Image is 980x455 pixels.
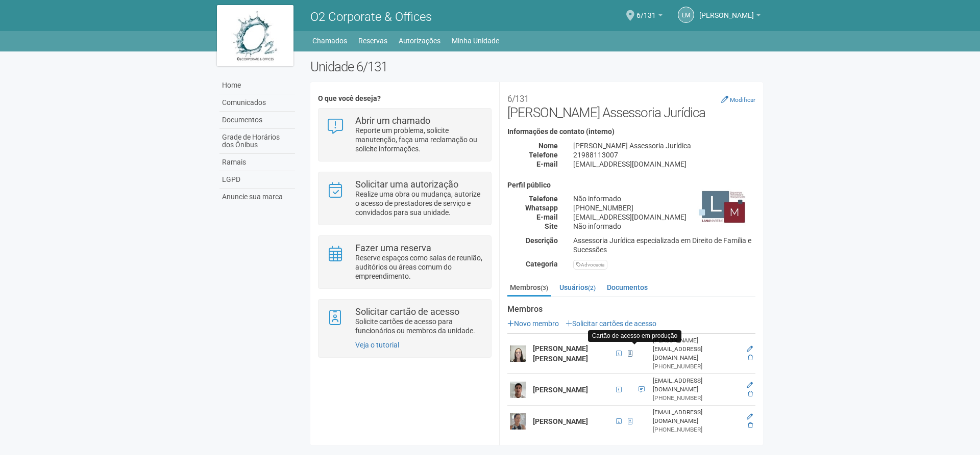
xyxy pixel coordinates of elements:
[525,204,558,212] strong: Whatsapp
[529,195,558,203] strong: Telefone
[510,345,526,362] img: user.png
[536,160,558,168] strong: E-mail
[588,284,596,291] small: (2)
[566,194,763,203] div: Não informado
[219,77,295,94] a: Home
[507,94,529,104] small: 6/131
[748,422,753,429] a: Excluir membro
[507,90,755,120] h2: [PERSON_NAME] Assessoria Jurídica
[697,181,748,232] img: business.png
[326,116,483,153] a: Abrir um chamado Reporte um problema, solicite manutenção, faça uma reclamação ou solicite inform...
[355,190,483,217] p: Realize uma obra ou mudança, autorize o acesso de prestadores de serviço e convidados para sua un...
[653,425,739,434] div: [PHONE_NUMBER]
[566,236,763,254] div: Assessoria Jurídica especializada em Direito de Família e Sucessões
[526,236,558,245] strong: Descrição
[355,253,483,281] p: Reserve espaços como salas de reunião, auditórios ou áreas comum do empreendimento.
[507,128,755,136] h4: Informações de contato (interno)
[452,34,499,48] a: Minha Unidade
[355,243,431,253] strong: Fazer uma reserva
[507,305,755,314] strong: Membros
[507,181,755,189] h4: Perfil público
[699,13,761,21] a: [PERSON_NAME]
[636,2,656,19] span: 6/131
[219,189,295,205] a: Anuncie sua marca
[219,112,295,129] a: Documentos
[566,141,763,150] div: [PERSON_NAME] Assessoria Jurídica
[678,7,694,23] a: LM
[588,330,681,342] div: Cartão de acesso em produção
[566,222,763,231] div: Não informado
[566,203,763,212] div: [PHONE_NUMBER]
[748,354,753,361] a: Excluir membro
[310,59,763,74] h2: Unidade 6/131
[507,319,559,328] a: Novo membro
[566,319,656,328] a: Solicitar cartões de acesso
[636,13,663,21] a: 6/131
[538,142,558,150] strong: Nome
[653,394,739,403] div: [PHONE_NUMBER]
[533,386,588,394] strong: [PERSON_NAME]
[219,154,295,171] a: Ramais
[566,150,763,159] div: 21988113007
[747,345,753,353] a: Editar membro
[326,244,483,281] a: Fazer uma reserva Reserve espaços como salas de reunião, auditórios ou áreas comum do empreendime...
[358,34,387,48] a: Reservas
[355,179,458,190] strong: Solicitar uma autorização
[355,341,399,349] a: Veja o tutorial
[529,151,558,159] strong: Telefone
[573,260,607,270] div: Advocacia
[536,213,558,221] strong: E-mail
[312,34,347,48] a: Chamados
[526,260,558,268] strong: Categoria
[510,382,526,398] img: user.png
[566,159,763,169] div: [EMAIL_ADDRESS][DOMAIN_NAME]
[318,95,491,102] h4: O que você deseja?
[219,94,295,112] a: Comunicados
[566,212,763,222] div: [EMAIL_ADDRESS][DOMAIN_NAME]
[355,317,483,335] p: Solicite cartões de acesso para funcionários ou membros da unidade.
[699,2,754,19] span: Lana Martins
[653,336,739,362] div: [PERSON_NAME][EMAIL_ADDRESS][DOMAIN_NAME]
[557,280,598,295] a: Usuários(2)
[533,344,588,363] strong: [PERSON_NAME] [PERSON_NAME]
[541,284,548,291] small: (3)
[219,171,295,189] a: LGPD
[510,413,526,430] img: user.png
[747,413,753,420] a: Editar membro
[310,10,432,24] span: O2 Corporate & Offices
[653,408,739,425] div: [EMAIL_ADDRESS][DOMAIN_NAME]
[545,222,558,230] strong: Site
[399,34,440,48] a: Autorizações
[653,377,739,394] div: [EMAIL_ADDRESS][DOMAIN_NAME]
[653,362,739,371] div: [PHONE_NUMBER]
[326,307,483,335] a: Solicitar cartão de acesso Solicite cartões de acesso para funcionários ou membros da unidade.
[730,96,755,103] small: Modificar
[355,306,459,317] strong: Solicitar cartão de acesso
[533,417,588,425] strong: [PERSON_NAME]
[326,180,483,217] a: Solicitar uma autorização Realize uma obra ou mudança, autorize o acesso de prestadores de serviç...
[217,5,293,66] img: logo.jpg
[721,95,755,103] a: Modificar
[355,115,430,126] strong: Abrir um chamado
[747,382,753,389] a: Editar membro
[355,126,483,153] p: Reporte um problema, solicite manutenção, faça uma reclamação ou solicite informações.
[507,280,551,297] a: Membros(3)
[219,129,295,154] a: Grade de Horários dos Ônibus
[604,280,650,295] a: Documentos
[748,390,753,397] a: Excluir membro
